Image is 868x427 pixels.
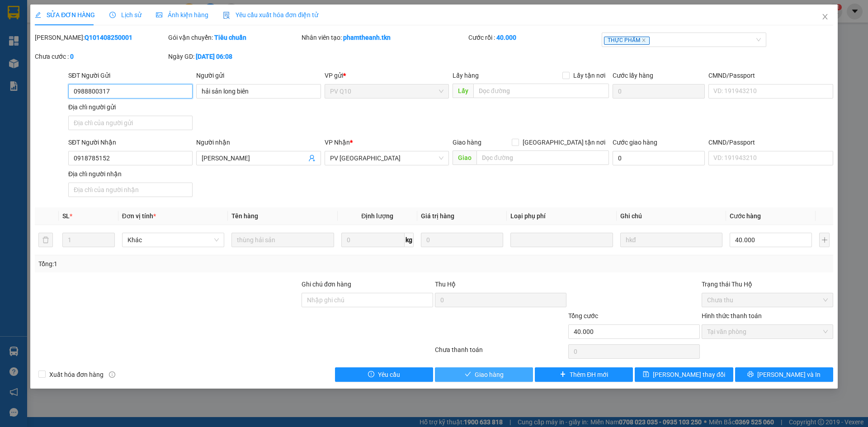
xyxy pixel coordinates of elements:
button: Close [812,5,838,30]
button: plusThêm ĐH mới [535,367,633,382]
div: Địa chỉ người gửi [68,102,193,112]
div: Người nhận [196,137,321,147]
span: info-circle [109,371,115,378]
span: Tên hàng [231,212,258,220]
th: Ghi chú [617,207,726,225]
span: Thêm ĐH mới [570,370,608,380]
div: VP gửi [325,70,449,80]
span: exclamation-circle [368,371,374,378]
span: Đơn vị tính [122,212,156,220]
span: close [642,38,646,42]
span: picture [156,12,162,18]
div: CMND/Passport [708,70,833,80]
span: VP Nhận [325,139,350,146]
button: save[PERSON_NAME] thay đổi [635,367,733,382]
b: 40.000 [496,34,516,41]
input: VD: Bàn, Ghế [231,233,334,247]
span: Lấy [453,84,473,98]
div: Ngày GD: [168,52,300,61]
span: Lịch sử [109,11,142,19]
span: SỬA ĐƠN HÀNG [35,11,95,19]
input: Ghi chú đơn hàng [302,293,433,307]
img: logo.jpg [11,11,57,56]
span: check [465,371,471,378]
div: SĐT Người Gửi [68,70,193,80]
label: Cước giao hàng [613,139,657,146]
span: Khác [127,233,219,247]
span: [GEOGRAPHIC_DATA] tận nơi [519,137,609,147]
span: Thu Hộ [435,281,456,288]
button: plus [819,233,829,247]
div: SĐT Người Nhận [68,137,193,147]
span: Lấy tận nơi [570,70,609,80]
span: Tổng cước [568,312,598,319]
b: 0 [70,53,74,60]
b: [DATE] 06:08 [196,53,232,60]
div: Chưa cước : [35,52,166,61]
span: SL [62,212,70,220]
span: Yêu cầu [378,370,400,380]
input: Dọc đường [476,150,609,165]
span: [PERSON_NAME] và In [757,370,821,380]
span: Yêu cầu xuất hóa đơn điện tử [223,11,318,19]
button: checkGiao hàng [435,367,533,382]
div: Tổng: 1 [38,259,335,269]
span: Xuất hóa đơn hàng [46,370,107,380]
img: icon [223,12,230,19]
div: Nhân viên tạo: [302,33,467,42]
span: Chưa thu [707,293,828,307]
button: printer[PERSON_NAME] và In [735,367,833,382]
label: Cước lấy hàng [613,72,653,79]
div: Cước rồi : [468,33,600,42]
span: user-add [308,155,316,162]
input: Cước lấy hàng [613,84,705,99]
span: Cước hàng [730,212,761,220]
b: phamtheanh.tkn [343,34,391,41]
span: plus [560,371,566,378]
span: Định lượng [361,212,393,220]
span: printer [747,371,754,378]
span: Lấy hàng [453,72,479,79]
div: Chưa thanh toán [434,345,567,361]
div: Người gửi [196,70,321,80]
input: Địa chỉ của người gửi [68,116,193,130]
b: Q101408250001 [85,34,132,41]
span: Ảnh kiện hàng [156,11,208,19]
input: Dọc đường [473,84,609,98]
button: exclamation-circleYêu cầu [335,367,433,382]
span: Tại văn phòng [707,325,828,338]
input: 0 [421,233,503,247]
span: clock-circle [109,12,116,18]
label: Hình thức thanh toán [702,312,762,319]
span: PV Hòa Thành [330,151,443,165]
span: close [821,13,829,20]
b: Tiêu chuẩn [214,34,246,41]
div: CMND/Passport [708,137,833,147]
span: Giao hàng [453,139,481,146]
span: Giá trị hàng [421,212,454,220]
li: Hotline: 1900 8153 [85,33,378,45]
span: Giao hàng [475,370,504,380]
th: Loại phụ phí [507,207,616,225]
div: Gói vận chuyển: [168,33,300,42]
span: edit [35,12,41,18]
span: save [643,371,649,378]
div: Trạng thái Thu Hộ [702,279,833,289]
span: Giao [453,150,476,165]
span: [PERSON_NAME] thay đổi [653,370,725,380]
div: [PERSON_NAME]: [35,33,166,42]
b: GỬI : PV [GEOGRAPHIC_DATA] [11,66,135,96]
label: Ghi chú đơn hàng [302,281,351,288]
span: kg [405,233,414,247]
input: Ghi Chú [620,233,722,247]
input: Địa chỉ của người nhận [68,183,193,197]
span: PV Q10 [330,84,443,98]
button: delete [38,233,53,247]
li: [STREET_ADDRESS][PERSON_NAME]. [GEOGRAPHIC_DATA], Tỉnh [GEOGRAPHIC_DATA] [85,22,378,33]
div: Địa chỉ người nhận [68,169,193,179]
span: THỰC PHẨM [604,37,650,45]
input: Cước giao hàng [613,151,705,165]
